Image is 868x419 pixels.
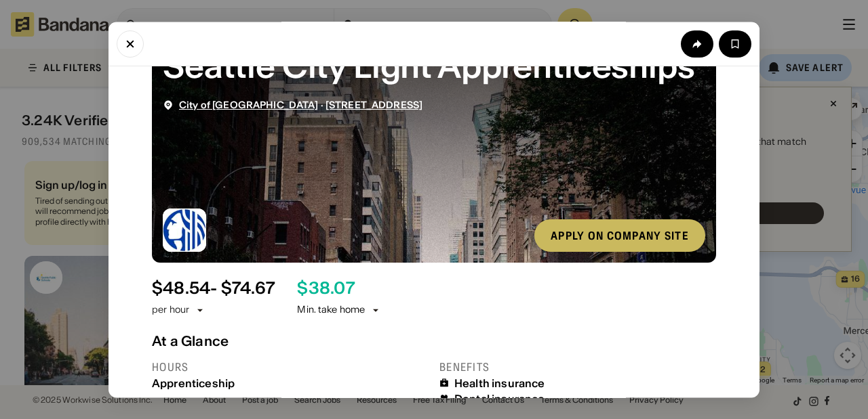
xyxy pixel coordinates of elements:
[163,208,206,252] img: City of Seattle logo
[117,30,144,57] button: Close
[551,230,689,241] div: Apply on company site
[454,393,545,405] div: Dental insurance
[163,43,705,89] div: Seattle City Light Apprenticeships
[454,377,545,390] div: Health insurance
[179,100,422,111] div: ·
[325,99,422,111] a: [STREET_ADDRESS]
[179,99,319,111] a: City of [GEOGRAPHIC_DATA]
[439,360,716,374] div: Benefits
[152,304,189,317] div: per hour
[297,279,355,299] div: $ 38.07
[152,377,429,390] div: Apprenticeship
[152,333,716,349] div: At a Glance
[152,360,429,374] div: Hours
[297,304,381,317] div: Min. take home
[152,279,275,299] div: $ 48.54 - $74.67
